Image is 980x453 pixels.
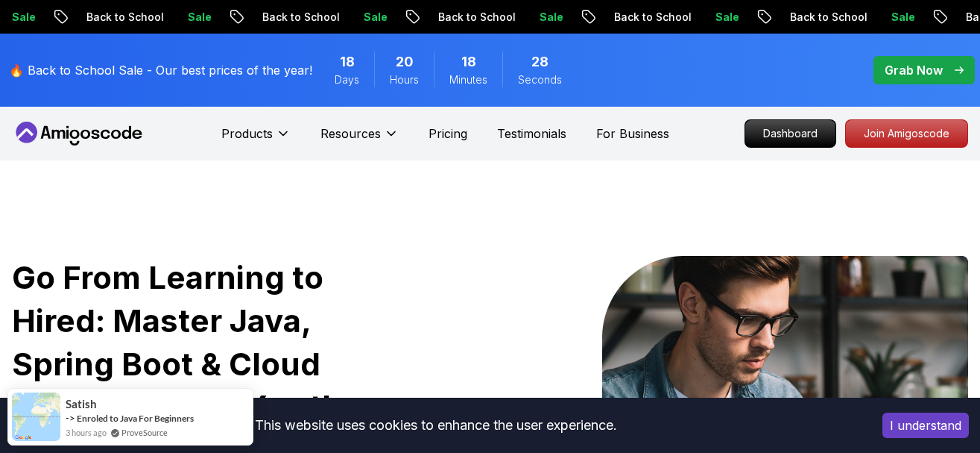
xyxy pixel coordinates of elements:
[497,125,566,143] a: Testimonials
[66,412,75,424] span: ->
[12,393,60,441] img: provesource social proof notification image
[320,125,399,154] button: Resources
[390,72,419,87] span: Hours
[348,10,396,25] p: Sale
[745,120,835,147] p: Dashboard
[423,10,524,25] p: Back to School
[247,10,348,25] p: Back to School
[77,413,194,424] a: Enroled to Java For Beginners
[845,119,968,148] a: Join Amigoscode
[598,10,700,25] p: Back to School
[121,426,168,439] a: ProveSource
[71,10,172,25] p: Back to School
[531,51,549,72] span: 28 Seconds
[518,72,562,87] span: Seconds
[449,72,487,87] span: Minutes
[774,10,876,25] p: Back to School
[221,125,291,154] button: Products
[172,10,220,25] p: Sale
[885,61,943,79] p: Grab Now
[340,51,355,72] span: 18 Days
[66,398,97,410] span: satish
[846,120,967,147] p: Join Amigoscode
[596,125,669,143] a: For Business
[9,61,312,79] p: 🔥 Back to School Sale - Our best prices of the year!
[396,51,414,72] span: 20 Hours
[524,10,572,25] p: Sale
[335,72,359,87] span: Days
[66,426,107,439] span: 3 hours ago
[221,125,273,143] p: Products
[11,409,860,442] div: This website uses cookies to enhance the user experience.
[461,51,476,72] span: 18 Minutes
[745,119,836,148] a: Dashboard
[320,125,381,143] p: Resources
[700,10,747,25] p: Sale
[882,413,969,438] button: Accept cookies
[429,125,467,143] a: Pricing
[876,10,923,25] p: Sale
